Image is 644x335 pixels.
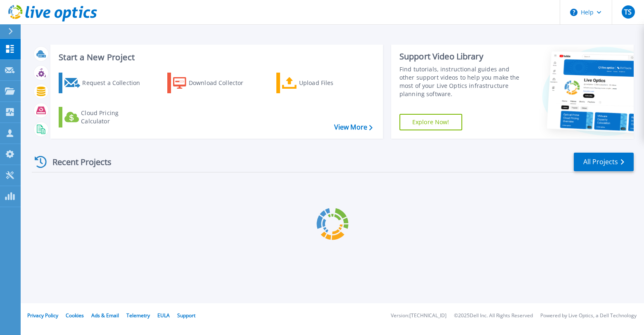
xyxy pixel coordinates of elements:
[334,123,373,131] a: View More
[399,114,462,130] a: Explore Now!
[276,73,368,93] a: Upload Files
[177,312,195,319] a: Support
[189,75,255,91] div: Download Collector
[59,53,372,62] h3: Start a New Project
[27,312,58,319] a: Privacy Policy
[91,312,119,319] a: Ads & Email
[454,313,533,318] li: © 2025 Dell Inc. All Rights Reserved
[624,9,632,15] span: TS
[126,312,150,319] a: Telemetry
[59,107,151,127] a: Cloud Pricing Calculator
[167,73,259,93] a: Download Collector
[32,152,123,172] div: Recent Projects
[391,313,447,318] li: Version: [TECHNICAL_ID]
[81,109,147,125] div: Cloud Pricing Calculator
[82,75,148,91] div: Request a Collection
[574,153,634,171] a: All Projects
[59,73,151,93] a: Request a Collection
[157,312,170,319] a: EULA
[399,65,521,98] div: Find tutorials, instructional guides and other support videos to help you make the most of your L...
[66,312,84,319] a: Cookies
[299,75,365,91] div: Upload Files
[399,51,521,62] div: Support Video Library
[540,313,637,318] li: Powered by Live Optics, a Dell Technology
